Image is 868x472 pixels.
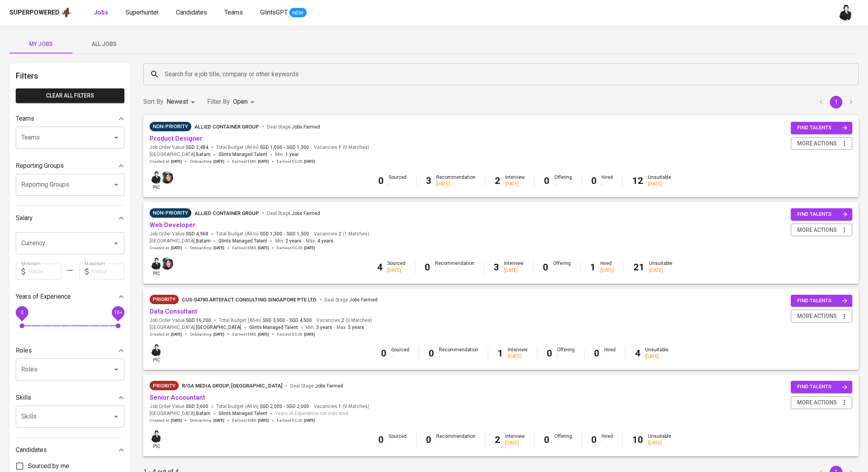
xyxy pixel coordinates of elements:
[167,97,188,107] p: Newest
[604,347,616,360] div: Hired
[287,317,288,324] span: -
[196,151,211,159] span: Batam
[389,433,407,446] div: Sourced
[648,440,671,446] div: [DATE]
[601,174,613,187] div: Hired
[260,8,307,18] a: GlintsGPT NEW
[277,418,315,423] span: Earliest ECJD :
[114,309,122,315] span: 10+
[504,260,524,274] div: Interview
[349,297,378,303] span: Jobs Farmed
[648,181,671,187] div: [DATE]
[791,208,852,220] button: find talents
[16,289,124,305] div: Years of Experience
[337,403,341,410] span: 1
[150,144,208,151] span: Job Order Value
[61,7,72,18] img: app logo
[306,325,332,330] span: Min.
[232,418,269,423] span: Earliest EMD :
[304,159,315,164] span: [DATE]
[436,433,476,446] div: Recommendation
[436,174,476,187] div: Recommendation
[547,348,552,359] b: 0
[111,179,122,190] button: Open
[391,353,409,360] div: -
[632,175,643,186] b: 12
[601,440,613,446] div: -
[303,237,304,245] span: -
[287,231,309,237] span: SGD 1,500
[287,403,309,410] span: SGD 2,000
[439,353,478,360] div: -
[315,383,343,389] span: Jobs Farmed
[260,231,282,237] span: SGD 1,300
[224,8,244,18] a: Teams
[505,174,525,187] div: Interview
[348,325,364,330] span: 5 years
[150,394,205,401] a: Senior Accountant
[632,434,643,445] b: 10
[94,9,108,16] b: Jobs
[277,245,315,251] span: Earliest ECJD :
[289,9,307,17] span: NEW
[16,390,124,406] div: Skills
[277,159,315,164] span: Earliest ECJD :
[425,262,430,273] b: 0
[645,347,668,360] div: Unsuitable
[791,381,852,393] button: find talents
[150,257,163,270] img: medwi@glints.com
[150,237,211,245] span: [GEOGRAPHIC_DATA] ,
[791,224,852,237] button: more actions
[591,434,597,445] b: 0
[601,433,613,446] div: Hired
[150,221,196,229] a: Web Developer
[182,297,316,303] span: CUS-04790 ARTEFACT CONSULTING SINGAPORE PTE LTD
[150,151,211,159] span: [GEOGRAPHIC_DATA] ,
[161,171,173,184] img: diazagista@glints.com
[213,418,224,423] span: [DATE]
[232,245,269,251] span: Earliest EMD :
[292,211,320,216] span: Jobs Farmed
[150,317,211,324] span: Job Order Value
[494,262,499,273] b: 3
[9,7,72,18] a: Superpoweredapp logo
[22,91,118,101] span: Clear All filters
[275,238,302,244] span: Min.
[171,159,182,164] span: [DATE]
[176,9,207,16] span: Candidates
[426,434,431,445] b: 0
[554,181,572,187] div: -
[219,317,312,324] span: Total Budget (All-In)
[150,382,179,390] span: Priority
[150,171,163,191] div: pic
[505,181,525,187] div: [DATE]
[391,347,409,360] div: Sourced
[171,245,182,251] span: [DATE]
[150,135,203,142] a: Product Designer
[436,181,476,187] div: [DATE]
[797,296,848,305] span: find talents
[304,418,315,423] span: [DATE]
[317,238,333,244] span: 4 years
[258,332,269,337] span: [DATE]
[196,237,211,245] span: Batam
[314,144,369,151] span: Vacancies ( 0 Matches )
[150,308,197,315] a: Data Consultant
[16,161,64,171] p: Reporting Groups
[16,158,124,174] div: Reporting Groups
[16,88,124,103] button: Clear All filters
[16,343,124,358] div: Roles
[797,311,837,321] span: more actions
[150,332,182,337] span: Created at :
[791,137,852,150] button: more actions
[233,98,248,105] span: Open
[186,231,208,237] span: SGD 4,968
[554,433,572,446] div: Offering
[316,317,372,324] span: Vacancies ( 0 Matches )
[814,96,859,108] nav: pagination navigation
[150,430,163,450] div: pic
[150,381,179,390] div: New Job received from Demand Team
[648,433,671,446] div: Unsuitable
[186,403,208,410] span: SGD 3,600
[150,410,211,418] span: [GEOGRAPHIC_DATA] ,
